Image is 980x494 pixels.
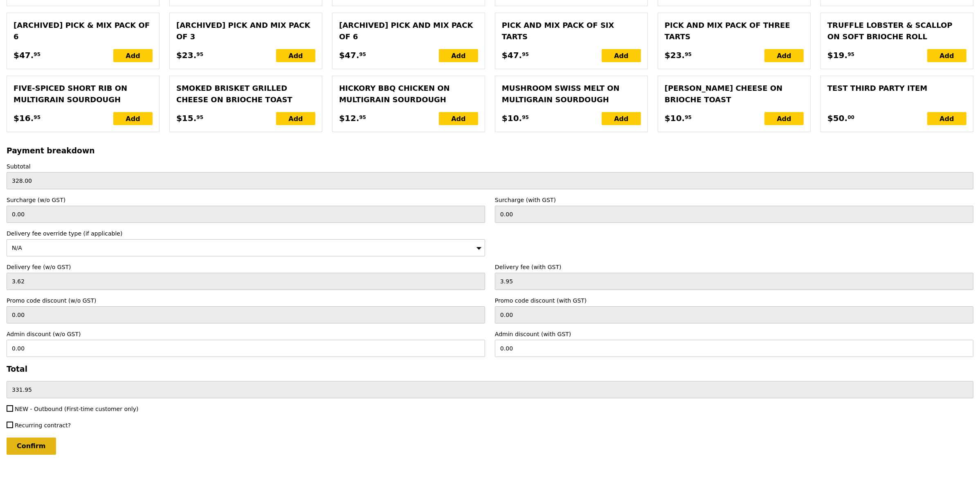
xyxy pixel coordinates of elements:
span: 95 [359,114,366,121]
div: Add [764,112,804,125]
span: $50. [827,112,847,124]
h3: Total [7,365,973,373]
h3: Payment breakdown [7,146,973,155]
span: $47. [339,49,359,61]
span: 95 [685,51,692,58]
span: $23. [176,49,196,61]
span: Recurring contract? [15,422,71,429]
span: 95 [685,114,692,121]
div: Pick and mix pack of six tarts [502,20,641,43]
div: Add [276,112,315,125]
span: $12. [339,112,359,124]
span: $10. [665,112,685,124]
div: Test third party item [827,83,967,94]
div: Pick and mix pack of three tarts [665,20,804,43]
span: $15. [176,112,196,124]
div: Add [439,112,478,125]
div: [Archived] Pick and mix pack of 3 [176,20,315,43]
label: Delivery fee (with GST) [495,263,973,271]
span: 95 [196,51,203,58]
span: 95 [34,114,40,121]
div: Add [602,112,641,125]
span: 95 [359,51,366,58]
span: $47. [502,49,522,61]
div: Mushroom Swiss Melt on Multigrain Sourdough [502,83,641,106]
div: Truffle Lobster & Scallop on Soft Brioche Roll [827,20,967,43]
div: [Archived] Pick and mix pack of 6 [339,20,478,43]
input: Recurring contract? [7,422,13,428]
div: Add [113,112,153,125]
span: 00 [847,114,854,121]
span: $47. [13,49,34,61]
div: Add [113,49,153,62]
div: Smoked Brisket Grilled Cheese on Brioche Toast [176,83,315,106]
div: Add [927,49,967,62]
div: Add [439,49,478,62]
label: Admin discount (with GST) [495,330,973,338]
label: Subtotal [7,162,973,171]
span: $23. [665,49,685,61]
input: Confirm [7,438,56,455]
label: Promo code discount (with GST) [495,296,973,305]
span: 95 [847,51,854,58]
label: Surcharge (w/o GST) [7,196,485,204]
div: [Archived] Pick & mix pack of 6 [13,20,153,43]
label: Promo code discount (w/o GST) [7,296,485,305]
input: NEW - Outbound (First-time customer only) [7,405,13,412]
div: Hickory BBQ Chicken on Multigrain Sourdough [339,83,478,106]
span: $19. [827,49,847,61]
label: Surcharge (with GST) [495,196,973,204]
div: Add [764,49,804,62]
span: 95 [522,51,529,58]
label: Delivery fee (w/o GST) [7,263,485,271]
span: NEW - Outbound (First-time customer only) [15,406,139,412]
span: 95 [196,114,203,121]
div: Five‑spiced Short Rib on Multigrain Sourdough [13,83,153,106]
label: Delivery fee override type (if applicable) [7,229,485,238]
span: $10. [502,112,522,124]
div: [PERSON_NAME] Cheese on Brioche Toast [665,83,804,106]
span: $16. [13,112,34,124]
div: Add [602,49,641,62]
span: 95 [34,51,40,58]
div: Add [276,49,315,62]
div: Add [927,112,967,125]
label: Admin discount (w/o GST) [7,330,485,338]
span: N/A [12,245,22,251]
span: 95 [522,114,529,121]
